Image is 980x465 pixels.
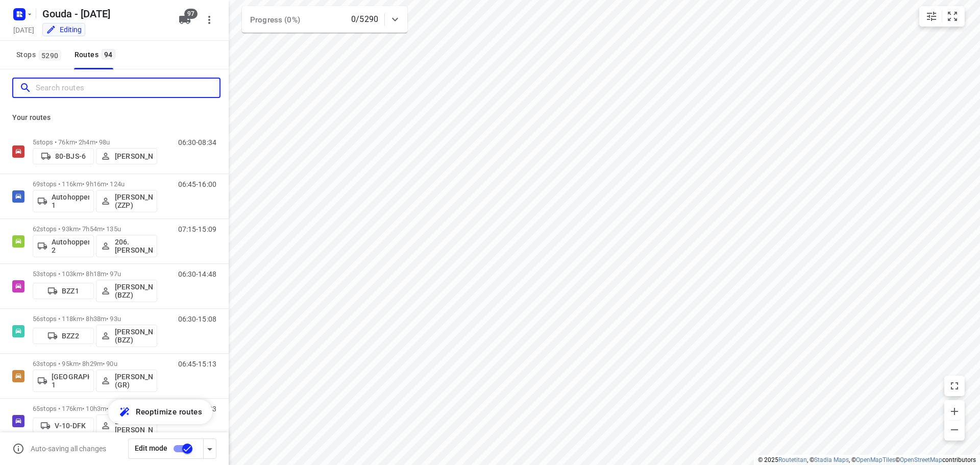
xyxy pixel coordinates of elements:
[204,442,216,455] div: Driver app settings
[199,10,219,30] button: More
[921,6,942,27] button: Map settings
[36,80,219,96] input: Search routes
[33,270,157,278] p: 53 stops • 103km • 8h18m • 97u
[856,456,895,463] a: OpenMapTiles
[115,283,153,299] p: [PERSON_NAME] (BZZ)
[33,148,94,164] button: 80-BJS-6
[242,6,407,33] div: Progress (0%)0/5290
[175,10,195,30] button: 97
[178,225,216,233] p: 07:15-15:09
[136,405,202,419] span: Reoptimize routes
[115,193,153,209] p: [PERSON_NAME] (ZZP)
[31,445,106,453] p: Auto-saving all changes
[33,328,94,344] button: BZZ2
[52,238,89,254] p: Autohopper 2
[96,280,157,302] button: [PERSON_NAME] (BZZ)
[33,405,157,412] p: 65 stops • 176km • 10h3m • 118u
[351,13,378,26] p: 0/5290
[814,456,849,463] a: Stadia Maps
[96,370,157,392] button: [PERSON_NAME] (GR)
[96,148,157,164] button: [PERSON_NAME]
[135,444,167,452] span: Edit mode
[33,190,94,212] button: Autohopper 1
[62,332,79,340] p: BZZ2
[178,270,216,278] p: 06:30-14:48
[178,180,216,188] p: 06:45-16:00
[184,9,198,19] span: 97
[33,370,94,392] button: [GEOGRAPHIC_DATA] 1
[33,225,157,233] p: 62 stops • 93km • 7h54m • 135u
[33,418,94,434] button: V-10-DFK
[778,456,807,463] a: Routetitan
[9,24,38,36] h5: Project date
[96,235,157,257] button: 206.[PERSON_NAME]
[96,414,157,437] button: 20.[PERSON_NAME]
[62,287,79,295] p: BZZ1
[52,373,89,389] p: [GEOGRAPHIC_DATA] 1
[919,6,965,27] div: small contained button group
[39,50,61,60] span: 5290
[115,328,153,344] p: [PERSON_NAME] (BZZ)
[108,400,212,424] button: Reoptimize routes
[178,315,216,323] p: 06:30-15:08
[75,48,118,61] div: Routes
[115,373,153,389] p: [PERSON_NAME] (GR)
[38,6,170,22] h5: Rename
[900,456,942,463] a: OpenStreetMap
[33,138,157,146] p: 5 stops • 76km • 2h4m • 98u
[55,422,86,430] p: V-10-DFK
[758,456,976,463] li: © 2025 , © , © © contributors
[96,325,157,347] button: [PERSON_NAME] (BZZ)
[33,235,94,257] button: Autohopper 2
[52,193,89,209] p: Autohopper 1
[178,360,216,368] p: 06:45-15:13
[33,283,94,299] button: BZZ1
[16,48,64,61] span: Stops
[942,6,963,27] button: Fit zoom
[33,360,157,368] p: 63 stops • 95km • 8h29m • 90u
[102,49,115,59] span: 94
[178,138,216,146] p: 06:30-08:34
[33,315,157,323] p: 56 stops • 118km • 8h38m • 93u
[12,112,216,123] p: Your routes
[115,418,153,434] p: 20.[PERSON_NAME]
[33,180,157,188] p: 69 stops • 116km • 9h16m • 124u
[55,152,86,160] p: 80-BJS-6
[250,15,300,25] span: Progress (0%)
[46,25,82,35] div: You are currently in edit mode.
[115,152,153,160] p: [PERSON_NAME]
[96,190,157,212] button: [PERSON_NAME] (ZZP)
[115,238,153,254] p: 206.[PERSON_NAME]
